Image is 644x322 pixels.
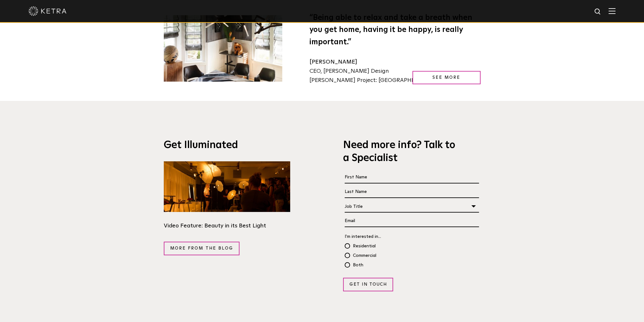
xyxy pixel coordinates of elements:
[345,186,479,198] input: Last Name
[309,59,357,65] strong: [PERSON_NAME]
[412,71,481,84] a: See More
[164,161,290,212] img: Ketra+Beauty
[164,15,282,82] img: PAR Cross-Section 5
[345,201,479,213] div: Job Title
[343,139,457,165] h3: Need more info? Talk to a Specialist
[29,6,67,16] img: ketra-logo-2019-white
[345,215,479,227] input: Email
[309,12,481,48] h4: “Being able to relax and take a breath when you get home, having it be happy, is really important.”
[609,8,615,14] img: Hamburger%20Nav.svg
[343,278,393,291] input: Get in Touch
[345,251,376,260] span: Commercial
[345,261,363,270] span: Both
[345,234,381,239] span: I'm interested in...
[345,242,376,251] span: Residential
[594,8,602,16] img: search icon
[164,139,290,152] h3: Get Illuminated
[309,59,453,83] span: CEO, [PERSON_NAME] Design [PERSON_NAME] Project: [GEOGRAPHIC_DATA] Home
[164,242,240,255] a: More from the blog
[345,171,479,183] input: First Name
[164,161,290,231] a: Video Feature: Beauty in its Best Light
[164,221,290,231] div: Video Feature: Beauty in its Best Light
